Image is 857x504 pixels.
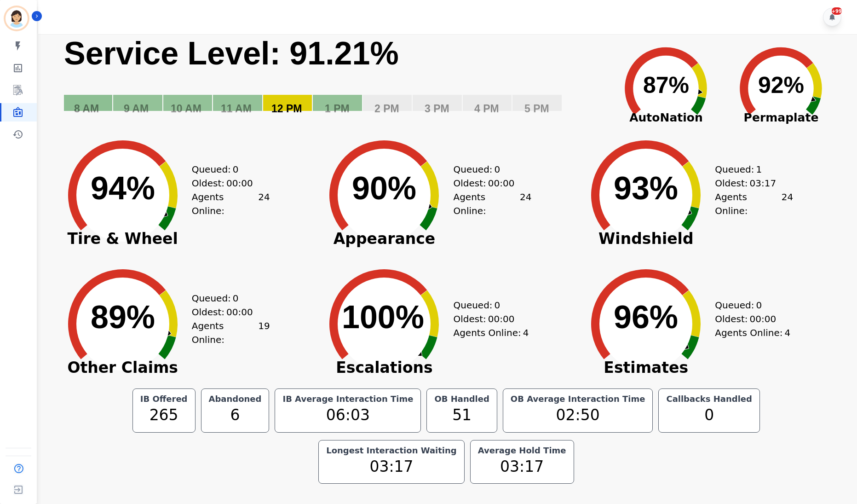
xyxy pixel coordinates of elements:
text: 94% [91,170,155,206]
text: 92% [758,72,804,98]
div: Agents Online: [192,190,270,218]
text: 1 PM [325,103,350,115]
div: 51 [432,404,491,427]
div: Agents Online: [192,319,270,347]
span: 24 [782,190,793,218]
span: 03:17 [750,176,776,190]
text: 11 AM [221,103,252,115]
text: 10 AM [171,103,201,115]
span: Windshield [577,234,715,243]
div: Agents Online: [715,190,793,218]
text: 5 PM [524,103,549,115]
span: 0 [233,162,239,176]
text: 4 PM [474,103,499,115]
span: 1 [756,162,762,176]
div: +99 [832,7,842,15]
span: 00:00 [750,312,776,326]
span: Permaplate [724,109,839,127]
div: Abandoned [207,394,264,404]
div: OB Handled [432,394,491,404]
span: 24 [520,190,531,218]
span: 00:00 [488,176,515,190]
text: 3 PM [425,103,449,115]
span: 00:00 [226,305,253,319]
div: 03:17 [476,455,568,478]
span: 00:00 [226,176,253,190]
div: Agents Online: [453,326,531,340]
div: Oldest: [453,312,522,326]
text: 90% [352,170,416,206]
img: Bordered avatar [6,7,28,29]
div: Agents Online: [453,190,531,218]
div: 03:17 [324,455,459,478]
div: Oldest: [192,305,261,319]
div: Queued: [715,162,784,176]
span: 4 [523,326,529,340]
span: 0 [495,298,500,312]
div: Oldest: [192,176,261,190]
div: 6 [207,404,264,427]
text: 93% [614,170,678,206]
div: Queued: [715,298,784,312]
span: 24 [258,190,270,218]
text: 8 AM [74,103,99,115]
div: Queued: [192,162,261,176]
div: Oldest: [715,312,784,326]
div: Queued: [192,291,261,305]
span: 0 [233,291,239,305]
text: 87% [643,72,689,98]
text: Service Level: 91.21% [64,35,399,71]
div: OB Average Interaction Time [509,394,647,404]
text: 2 PM [374,103,399,115]
div: 02:50 [509,404,647,427]
div: 0 [664,404,754,427]
span: Estimates [577,363,715,372]
span: 0 [495,162,500,176]
div: Oldest: [453,176,522,190]
span: Other Claims [54,363,192,372]
text: 96% [614,299,678,335]
div: Agents Online: [715,326,793,340]
text: 89% [91,299,155,335]
span: 00:00 [488,312,515,326]
div: 265 [138,404,190,427]
svg: Service Level: 0% [63,34,603,128]
span: 19 [258,319,270,347]
div: Longest Interaction Waiting [324,446,459,455]
span: Tire & Wheel [54,234,192,243]
span: 0 [756,298,762,312]
div: IB Average Interaction Time [281,394,415,404]
text: 9 AM [124,103,149,115]
span: Escalations [315,363,453,372]
div: Callbacks Handled [664,394,754,404]
div: 06:03 [281,404,415,427]
div: Average Hold Time [476,446,568,455]
div: Queued: [453,298,522,312]
div: Oldest: [715,176,784,190]
span: AutoNation [609,109,724,127]
div: Queued: [453,162,522,176]
span: 4 [784,326,790,340]
text: 12 PM [271,103,302,115]
div: IB Offered [138,394,190,404]
span: Appearance [315,234,453,243]
text: 100% [342,299,424,335]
